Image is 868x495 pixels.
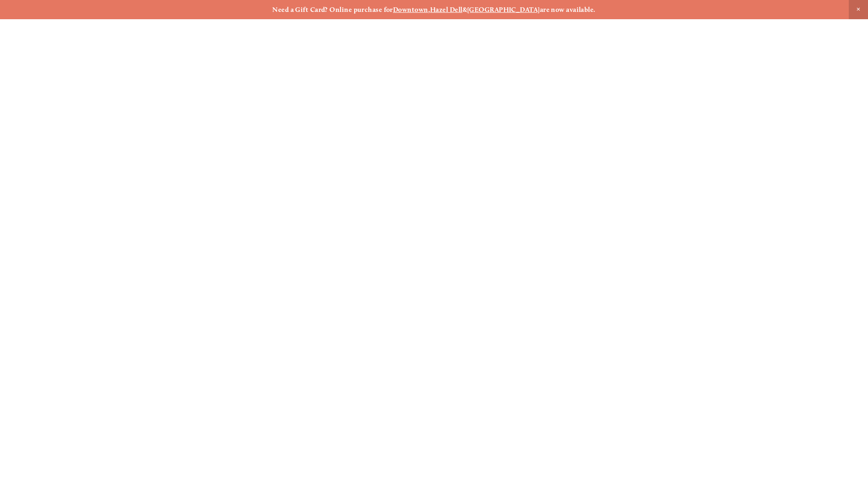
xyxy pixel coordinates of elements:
[467,5,540,14] a: [GEOGRAPHIC_DATA]
[272,5,393,14] strong: Need a Gift Card? Online purchase for
[540,5,596,14] strong: are now available.
[428,5,430,14] strong: ,
[430,5,463,14] a: Hazel Dell
[393,5,428,14] a: Downtown
[463,5,467,14] strong: &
